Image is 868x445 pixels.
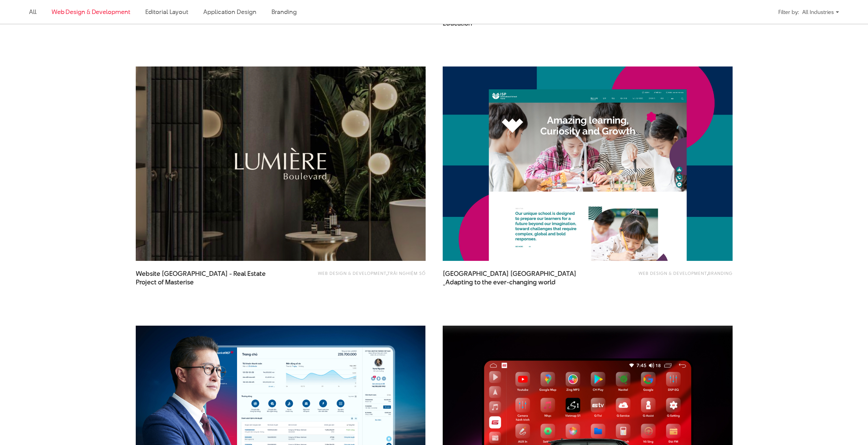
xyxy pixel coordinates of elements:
a: Branding [708,270,733,276]
span: Adapting to the ever-changing world [445,278,556,287]
a: Application Design [203,8,256,16]
div: , [310,269,426,283]
a: Editorial Layout [145,8,189,16]
div: , [617,269,733,283]
img: Thiết kế WebsiteTrường Quốc tế Westlink [443,66,733,261]
a: Web Design & Development [318,270,386,276]
a: [GEOGRAPHIC_DATA] [GEOGRAPHIC_DATA] -Adapting to the ever-changing world [443,269,579,286]
a: Branding [271,8,297,16]
span: Project of Masterise [136,278,194,287]
a: Web Design & Development [52,8,130,16]
img: Website Lumiere Boulevard dự án bất động sản [136,66,426,261]
a: Web Design & Development [638,270,707,276]
a: Trải nghiệm số [387,270,426,276]
span: [GEOGRAPHIC_DATA] [GEOGRAPHIC_DATA] - [443,269,579,286]
a: Website [GEOGRAPHIC_DATA] - Real EstateProject of Masterise [136,269,272,286]
span: Website [GEOGRAPHIC_DATA] - Real Estate [136,269,272,286]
